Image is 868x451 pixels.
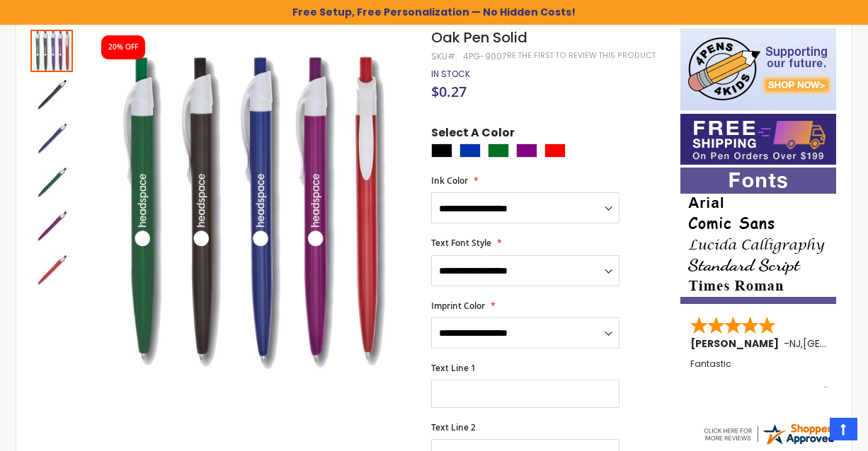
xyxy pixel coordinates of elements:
div: Oak Pen Solid [30,247,73,291]
span: In stock [431,68,470,80]
div: Oak Pen Solid [30,160,74,204]
img: Oak Pen Solid [30,74,73,116]
strong: SKU [431,50,457,62]
div: 4PG-9007 [463,51,507,62]
div: Oak Pen Solid [30,204,74,247]
span: Oak Pen Solid [431,28,527,47]
img: 4pens.com widget logo [702,421,838,447]
span: Text Font Style [431,237,491,249]
a: Top [830,418,857,440]
span: Text Line 2 [431,421,476,433]
div: Availability [431,69,470,80]
span: Imprint Color [431,300,485,312]
span: NJ [789,336,801,351]
div: Black [431,143,452,158]
div: Oak Pen Solid [30,116,74,160]
a: Be the first to review this product [507,50,656,61]
div: Oak Pen Solid [30,28,74,72]
div: Red [544,143,566,158]
a: 4pens.com certificate URL [702,438,838,450]
img: Oak Pen Solid [30,205,73,247]
div: Oak Pen Solid [30,72,74,116]
span: Select A Color [431,125,515,144]
div: Green [488,143,509,158]
div: 20% OFF [108,42,138,52]
img: font-personalization-examples [680,168,836,304]
img: Oak Pen Solid [30,161,73,204]
img: Oak Pen Solid [30,249,73,291]
div: Purple [516,143,537,158]
span: $0.27 [431,82,467,101]
img: Oak Pen Solid [88,49,412,372]
span: Text Line 1 [431,362,476,374]
span: [PERSON_NAME] [690,336,784,351]
img: Free shipping on orders over $199 [680,114,836,165]
img: Oak Pen Solid [30,117,73,160]
div: Blue [459,143,481,158]
span: Ink Color [431,175,468,187]
div: Fantastic [690,359,828,389]
img: 4pens 4 kids [680,28,836,110]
